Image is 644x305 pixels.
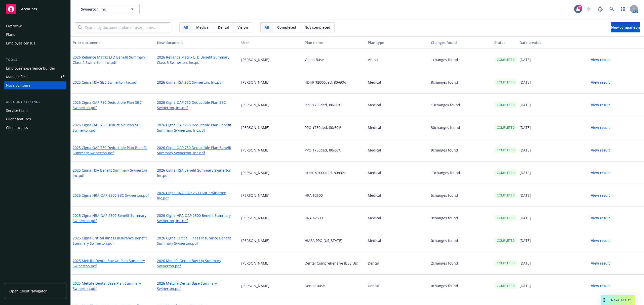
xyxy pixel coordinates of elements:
span: Swinerton, Inc. [81,7,125,12]
a: Manage files [4,73,66,81]
p: [DATE] [519,238,531,243]
button: User [239,36,302,48]
p: [PERSON_NAME] [241,215,269,221]
p: 0 changes found [431,238,458,243]
div: PPO $750ded, 80/60% [303,94,366,116]
button: New document [155,36,239,48]
a: Accounts [4,2,66,16]
a: Search [607,4,617,14]
a: 2025 Cigna HSA Benefit Summary Swinerton Inc.pdf [73,168,153,178]
button: View result [583,55,618,65]
a: 2026 Cigna Critical Illness Insurance Benefit Summary Swinerton.pdf [157,235,237,246]
div: PPO $750ded, 80/60% [303,139,366,162]
a: Switch app [618,4,628,14]
span: Accounts [21,7,37,11]
a: Report a Bug [595,4,605,14]
p: [PERSON_NAME] [241,147,269,153]
p: [PERSON_NAME] [241,102,269,108]
p: [DATE] [519,283,531,288]
button: View result [583,236,618,246]
button: Plan type [366,36,429,48]
p: [DATE] [519,102,531,108]
div: Dental Comprehensive (Buy Up) [303,252,366,275]
p: [PERSON_NAME] [241,193,269,198]
div: COMPLETED [494,237,517,244]
div: Employee census [6,39,35,47]
div: COMPLETED [494,170,517,176]
button: Status [492,36,518,48]
div: Medical [366,229,429,252]
a: 2025 MetLife Dental Base Plan Summary Swinerton.pdf [73,281,153,291]
a: Service team [4,107,66,115]
button: Swinerton, Inc. [77,4,140,14]
p: 9 changes found [431,147,458,153]
a: 2026 MetLife Dental Base Summary Swinerton.pdf [157,281,237,291]
a: Employee census [4,39,66,47]
div: Medical [366,162,429,184]
a: 2026 Cigna HSA Benefit Summary Swinerton, Inc.pdf [157,168,237,178]
a: Client access [4,124,66,132]
div: New document [157,40,237,45]
div: Vision Base [303,48,366,71]
a: 2025 Cigna HRA OAP 2500 Benefit Summary Swinerton.pdf [73,213,153,223]
div: HMSA PPO [US_STATE] [303,229,366,252]
a: 2026 Cigna OAP 750 Deductible Plan Benefit Summary Swinerton, Inc.pdf [157,145,237,156]
div: Dental [366,252,429,275]
p: [DATE] [519,80,531,85]
div: Medical [366,207,429,229]
div: Dental [366,275,429,297]
div: COMPLETED [494,283,517,289]
svg: Search [78,25,82,29]
button: View result [583,258,618,268]
div: 20 [578,5,582,10]
span: All [184,25,188,30]
button: View result [583,145,618,155]
div: User [241,40,300,45]
a: 2025 Cigna Critical Illness Insurance Benefit Summary Swinerton.pdf [73,235,153,246]
a: 2026 Cigna OAP 750 Deductible Plan SBC Swinerton, Inc.pdf [157,100,237,110]
p: [PERSON_NAME] [241,125,269,130]
div: Medical [366,116,429,139]
button: View result [583,281,618,291]
div: PPO $750ded, 80/60% [303,116,366,139]
p: 0 changes found [431,283,458,288]
a: Client features [4,115,66,123]
button: View result [583,77,618,87]
a: 2026 Cigna HRA OAP 2500 Benefit Summary Swinerton, Inc.pdf [157,213,237,223]
a: 2026 Cigna OAP 750 Deductible Plan Benefit Summary Swinerton, Inc.pdf [157,122,237,133]
a: 2026 Reliance Matrix LTD Benefit Summary Class 2 Swinerton, Inc.pdf [73,55,153,65]
div: Overview [6,22,22,30]
div: Medical [366,71,429,94]
button: Date created [517,36,581,48]
div: HRA $2500 [303,184,366,207]
div: COMPLETED [494,215,517,221]
div: Tools [4,57,66,62]
div: Client access [6,124,28,132]
a: Nova compare [4,81,66,89]
button: View result [583,213,618,223]
a: 2025 MetLife Dental Buy Up Plan Summary Swinerton.pdf [73,258,153,269]
div: Client features [6,115,31,123]
a: 2026 Cigna HSA SBC Swinerton, Inc.pdf [157,80,223,85]
span: Medical [196,25,210,30]
a: 2025 Cigna HSA SBC Swinerton Inc.pdf [73,80,138,85]
div: COMPLETED [494,147,517,153]
div: Plan type [368,40,427,45]
button: View result [583,100,618,110]
button: New comparison [611,22,640,32]
span: Dental [218,25,229,30]
span: Completed [277,25,296,30]
span: Not completed [304,25,330,30]
div: Dental Base [303,275,366,297]
div: Plan name [305,40,364,45]
p: 30 changes found [431,125,460,130]
div: Medical [366,139,429,162]
div: COMPLETED [494,79,517,85]
span: New comparison [611,25,640,30]
div: Date created [519,40,579,45]
div: Nova compare [6,81,30,89]
div: Drag to move [601,295,607,305]
p: 1 changes found [431,57,458,62]
input: Search by document, plan or user name... [82,23,171,32]
div: COMPLETED [494,102,517,108]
